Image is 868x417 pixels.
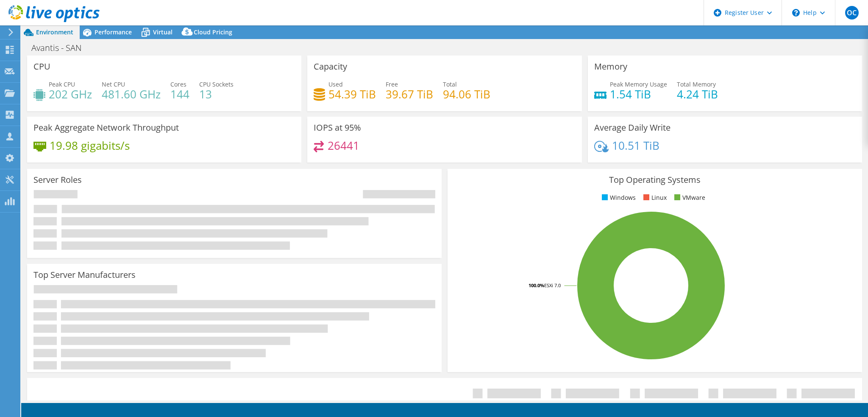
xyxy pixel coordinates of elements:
[102,90,161,99] h4: 481.60 GHz
[95,28,132,36] span: Performance
[33,123,179,132] h3: Peak Aggregate Network Throughput
[36,28,73,36] span: Environment
[328,141,359,150] h4: 26441
[529,282,544,288] tspan: 100.0%
[102,80,125,88] span: Net CPU
[314,62,347,71] h3: Capacity
[28,43,95,53] h1: Avantis - SAN
[672,193,705,202] li: VMware
[50,141,130,150] h4: 19.98 gigabits/s
[170,90,189,99] h4: 144
[594,62,627,71] h3: Memory
[170,80,186,88] span: Cores
[845,6,859,20] span: OC
[153,28,172,36] span: Virtual
[600,193,636,202] li: Windows
[454,175,856,185] h3: Top Operating Systems
[33,62,50,71] h3: CPU
[443,80,457,88] span: Total
[792,9,800,17] svg: \n
[33,270,136,280] h3: Top Server Manufacturers
[594,123,670,132] h3: Average Daily Write
[612,141,659,150] h4: 10.51 TiB
[641,193,667,202] li: Linux
[49,90,92,99] h4: 202 GHz
[544,282,561,288] tspan: ESXi 7.0
[199,80,234,88] span: CPU Sockets
[610,90,667,99] h4: 1.54 TiB
[610,80,667,88] span: Peak Memory Usage
[443,90,490,99] h4: 94.06 TiB
[199,90,234,99] h4: 13
[49,80,75,88] span: Peak CPU
[677,90,718,99] h4: 4.24 TiB
[33,175,82,185] h3: Server Roles
[328,80,343,88] span: Used
[328,90,376,99] h4: 54.39 TiB
[386,90,433,99] h4: 39.67 TiB
[386,80,398,88] span: Free
[194,28,232,36] span: Cloud Pricing
[314,123,361,132] h3: IOPS at 95%
[677,80,716,88] span: Total Memory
